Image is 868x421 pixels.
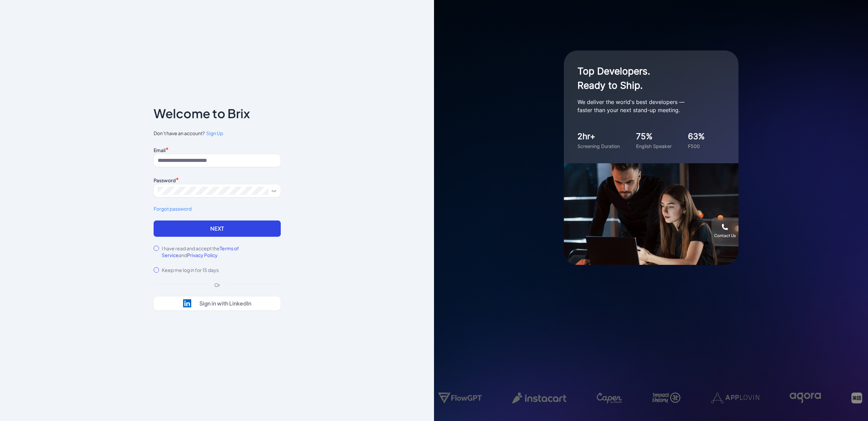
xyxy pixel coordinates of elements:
[206,130,223,136] span: Sign Up
[154,220,281,237] button: Next
[209,281,225,288] div: Or
[714,233,736,238] div: Contact Us
[162,267,219,273] label: Keep me log in for 15 days
[636,143,672,150] div: English Speaker
[688,143,705,150] div: F500
[711,217,738,245] button: Contact Us
[154,147,165,153] label: Email
[577,143,620,150] div: Screening Duration
[154,205,281,212] a: Forgot password
[577,98,713,114] p: We deliver the world's best developers — faster than your next stand-up meeting.
[636,130,672,143] div: 75%
[154,177,176,183] label: Password
[205,130,223,137] a: Sign Up
[688,130,705,143] div: 63%
[577,64,713,92] h1: Top Developers. Ready to Ship.
[154,296,281,311] button: Sign in with LinkedIn
[162,245,239,258] span: Terms of Service
[154,108,250,119] p: Welcome to Brix
[187,252,218,258] span: Privacy Policy
[154,130,281,137] span: Don’t have an account?
[162,245,281,258] label: I have read and accept the and
[199,300,251,307] div: Sign in with LinkedIn
[577,130,620,143] div: 2hr+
